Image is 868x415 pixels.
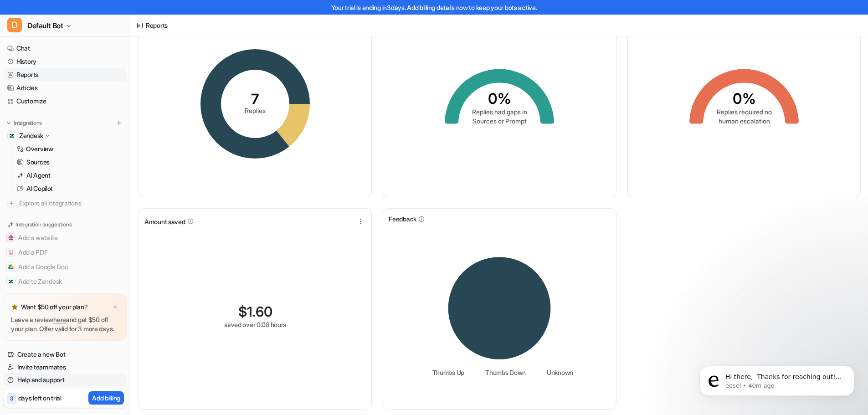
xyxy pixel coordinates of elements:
[4,260,127,274] button: Add a Google DocAdd a Google Doc
[4,55,127,68] a: History
[13,156,127,169] a: Sources
[7,199,16,208] img: explore all integrations
[4,361,127,374] a: Invite teammates
[7,18,22,32] span: D
[4,197,127,210] a: Explore all integrations
[18,393,62,403] p: days left on trial
[26,144,53,154] p: Overview
[718,117,770,125] tspan: human escalation
[716,108,771,116] tspan: Replies required no
[113,304,118,310] img: x
[9,133,15,138] img: Zendesk
[238,303,272,320] div: $
[8,235,14,241] img: Add a website
[4,274,127,289] button: Add to ZendeskAdd to Zendesk
[4,82,127,94] a: Articles
[4,118,45,128] button: Integrations
[8,264,14,270] img: Add a Google Doc
[686,347,868,410] iframe: Intercom notifications message
[479,368,526,377] li: Thumbs Down
[4,348,127,361] a: Create a new Bot
[4,231,127,245] button: Add a websiteAdd a website
[13,143,127,155] a: Overview
[13,182,127,195] a: AI Copilot
[4,42,127,55] a: Chat
[5,120,12,126] img: expand menu
[389,214,416,224] span: Feedback
[11,315,120,333] p: Leave a review and get $50 off your plan. Offer valid for 3 more days.
[26,158,50,167] p: Sources
[10,395,13,403] p: 3
[15,220,72,229] p: Integration suggestions
[13,169,127,182] a: AI Agent
[26,184,53,193] p: AI Copilot
[8,250,14,255] img: Add a PDF
[92,393,120,403] p: Add billing
[473,117,527,125] tspan: Sources or Prompt
[116,120,122,126] img: menu_add.svg
[407,4,455,11] a: Add billing details
[21,302,88,312] p: Want $50 off your plan?
[251,90,259,108] tspan: 7
[8,279,14,284] img: Add to Zendesk
[4,374,127,386] a: Help and support
[27,19,63,32] span: Default Bot
[426,368,464,377] li: Thumbs Up
[4,245,127,260] button: Add a PDFAdd a PDF
[540,368,573,377] li: Unknown
[19,196,123,210] span: Explore all integrations
[88,391,124,405] button: Add billing
[247,303,272,320] span: 1.60
[19,131,43,140] p: Zendesk
[4,68,127,81] a: Reports
[224,320,286,329] div: saved over 0.08 hours
[472,108,527,116] tspan: Replies had gaps in
[488,90,511,108] tspan: 0%
[11,303,18,311] img: star
[732,90,755,108] tspan: 0%
[245,107,266,114] tspan: Replies
[144,217,185,226] span: Amount saved
[146,20,168,30] div: Reports
[53,316,66,323] a: here
[4,95,127,108] a: Customize
[26,171,51,180] p: AI Agent
[14,119,42,127] p: Integrations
